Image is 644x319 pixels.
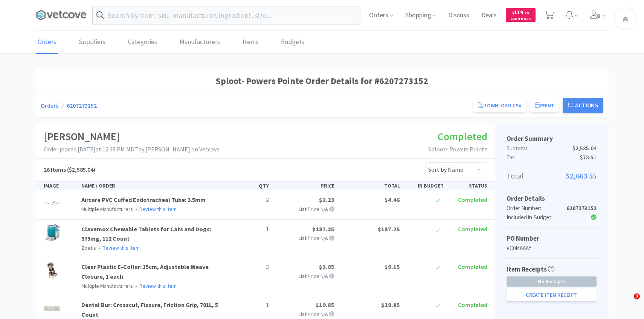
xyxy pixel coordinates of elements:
span: Completed [438,130,487,143]
h5: Order Summary [507,134,597,144]
img: 8ef1217eac01454cb1fca211751a42a5_58665.jpeg [44,195,60,212]
span: $19.85 [316,301,334,308]
div: STATUS [447,182,490,190]
input: Search by item, sku, manufacturer, ingredient, size... [93,6,360,24]
span: $4.46 [385,196,400,203]
span: Zoetis [81,244,96,251]
a: Download CSV [473,99,526,112]
div: Order Number: [507,204,566,213]
a: 6207273152 [67,102,97,109]
h5: ($2,585.04) [44,165,95,175]
a: $139.70Cash Back [506,5,536,25]
a: Deals [478,12,500,19]
span: $78.51 [580,153,597,162]
a: Orders [36,31,58,54]
div: PRICE [272,182,337,190]
h5: PO Number [507,234,597,244]
p: 1 [231,300,269,310]
p: 3 [231,262,269,272]
span: . 70 [523,11,529,15]
div: IMAGE [41,182,78,190]
p: List Price: N/A [275,310,334,318]
span: $2,585.04 [572,144,597,153]
h5: Item Receipts [507,264,554,275]
span: • [134,206,138,212]
h1: [PERSON_NAME] [44,128,220,145]
h5: Order Details [507,194,597,204]
span: Completed [458,301,487,308]
div: NAME / ORDER [78,182,228,190]
a: Discuss [445,12,472,19]
span: 26 Items [44,166,66,173]
span: Completed [458,225,487,233]
span: $187.25 [312,225,334,233]
span: Multiple Manufacturers [81,206,133,212]
p: Order placed: [DATE] at 12:38 PM MDT by [PERSON_NAME] on Vetcove [44,145,220,154]
img: 6e136bd7dbc64c77b39de67eae7b59de_66359.jpeg [44,300,60,317]
a: Aircare PVC Cuffed Endotracheal Tube: 3.5mm [81,196,206,203]
a: Items [241,31,260,54]
div: Included in Budget: [507,213,566,222]
span: $2.23 [319,196,334,203]
span: 139 [512,9,529,16]
p: Sploot- Powers Pointe [428,145,487,154]
span: $2,663.55 [566,170,597,182]
button: Create Item Receipt [507,288,597,301]
span: $ [512,11,514,15]
a: Review this item [102,244,140,251]
a: Clavamox Chewable Tablets for Cats and Dogs: 375mg, 112 Count [81,225,211,243]
a: Dental Bur: Crosscut, Fissure, Friction Grip, 701L, 5 Count [81,301,218,318]
span: • [97,244,101,251]
span: • [134,282,138,289]
img: ef28a095c8c64fdd8b1df0082e305ff7_456585.jpeg [44,224,60,241]
span: 3 [634,293,640,299]
iframe: Intercom live chat [618,293,636,311]
span: Completed [458,263,487,270]
img: f389b2b1f82b45d08cb33f9c358435a8_328984.jpeg [44,262,60,279]
p: VC0MAAAY [507,244,597,253]
button: Print [530,99,559,112]
div: IN BUDGET [403,182,447,190]
span: Cash Back [510,17,531,22]
a: Suppliers [77,31,107,54]
p: List Price: N/A [275,234,334,242]
button: Actions [563,98,603,113]
h1: Sploot- Powers Pointe Order Details for #6207273152 [41,74,603,88]
span: Completed [458,196,487,203]
div: QTY [228,182,272,190]
p: 1 [231,224,269,234]
a: Budgets [279,31,306,54]
span: $3.05 [319,263,334,270]
span: No Receipts [507,277,596,286]
div: TOTAL [337,182,403,190]
p: Tax [507,153,597,162]
a: Manufacturers [178,31,222,54]
span: Multiple Manufacturers [81,282,133,289]
p: List Price: N/A [275,272,334,280]
a: Review this item [139,206,177,212]
a: Clear Plastic E-Collar: 15cm, Adjustable Weave Closure, 1 each [81,263,209,280]
span: $19.85 [381,301,400,308]
a: Categories [126,31,159,54]
p: Total [507,170,597,182]
span: $9.15 [385,263,400,270]
a: Orders [41,102,58,109]
p: Subtotal [507,144,597,153]
p: 2 [231,195,269,205]
strong: 6207273152 [566,205,597,212]
a: Review this item [139,282,177,289]
span: $187.25 [378,225,400,233]
p: List Price: N/A [275,205,334,213]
